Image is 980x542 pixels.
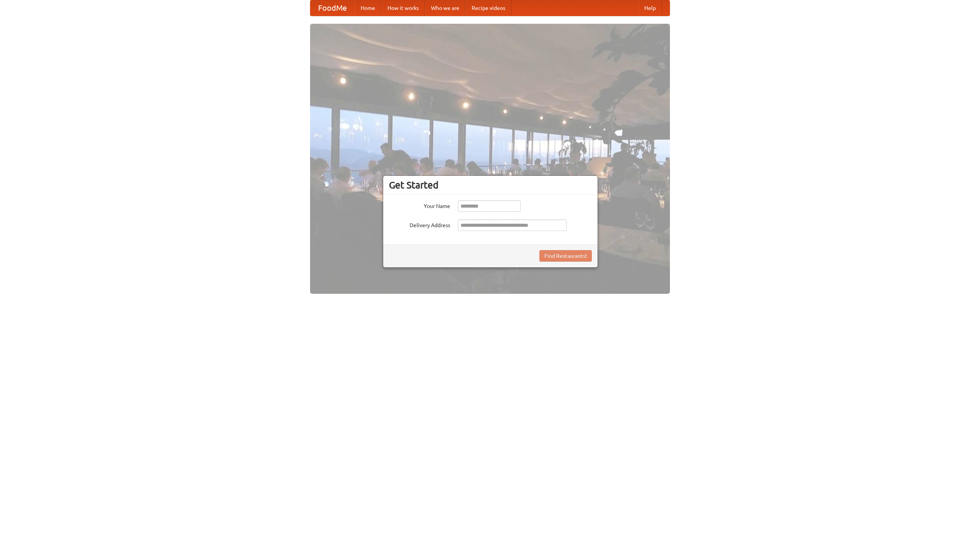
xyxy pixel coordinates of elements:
label: Your Name [389,200,450,210]
a: Home [354,0,381,16]
button: Find Restaurants! [539,250,592,262]
a: FoodMe [310,0,354,16]
label: Delivery Address [389,219,450,229]
a: How it works [381,0,425,16]
a: Recipe videos [465,0,511,16]
a: Who we are [425,0,465,16]
h3: Get Started [389,179,592,191]
a: Help [638,0,662,16]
